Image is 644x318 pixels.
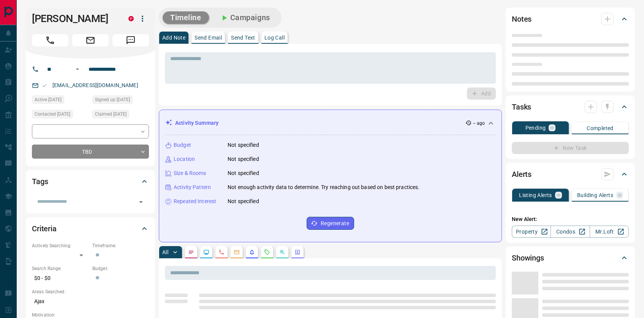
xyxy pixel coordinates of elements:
[72,34,109,46] span: Email
[95,110,127,118] span: Claimed [DATE]
[32,265,89,272] p: Search Range:
[249,249,255,255] svg: Listing Alerts
[512,215,629,223] p: New Alert:
[294,249,301,255] svg: Agent Actions
[512,168,532,180] h2: Alerts
[590,226,629,238] a: Mr.Loft
[128,16,134,21] div: property.ca
[174,141,191,149] p: Budget
[32,272,89,285] p: $0 - $0
[32,110,89,121] div: Tue Jun 17 2025
[32,172,149,191] div: Tags
[92,265,149,272] p: Budget:
[231,35,255,40] p: Send Text
[512,13,532,25] h2: Notes
[32,288,149,295] p: Areas Searched:
[195,35,222,40] p: Send Email
[228,197,259,205] p: Not specified
[35,110,70,118] span: Contacted [DATE]
[525,125,546,130] p: Pending
[52,82,138,88] a: [EMAIL_ADDRESS][DOMAIN_NAME]
[42,83,47,88] svg: Email Valid
[32,242,89,249] p: Actively Searching:
[92,95,149,106] div: Tue Jun 17 2025
[512,101,531,113] h2: Tasks
[512,249,629,267] div: Showings
[163,11,209,24] button: Timeline
[32,13,117,25] h1: [PERSON_NAME]
[473,120,485,127] p: -- ago
[95,96,130,103] span: Signed up [DATE]
[228,141,259,149] p: Not specified
[175,119,218,127] p: Activity Summary
[212,11,278,24] button: Campaigns
[203,249,209,255] svg: Lead Browsing Activity
[512,226,551,238] a: Property
[307,217,354,230] button: Regenerate
[551,226,590,238] a: Condos
[136,197,146,207] button: Open
[162,250,168,255] p: All
[165,116,495,130] div: Activity Summary-- ago
[174,169,206,177] p: Size & Rooms
[32,95,89,106] div: Tue Jun 17 2025
[73,65,82,74] button: Open
[264,249,270,255] svg: Requests
[188,249,194,255] svg: Notes
[32,145,149,159] div: TBD
[228,169,259,177] p: Not specified
[32,219,149,238] div: Criteria
[228,183,420,191] p: Not enough activity data to determine. Try reaching out based on best practices.
[587,126,614,131] p: Completed
[519,192,552,198] p: Listing Alerts
[174,155,195,163] p: Location
[35,96,62,103] span: Active [DATE]
[92,242,149,249] p: Timeframe:
[174,197,216,205] p: Repeated Interest
[162,35,185,40] p: Add Note
[234,249,240,255] svg: Emails
[32,175,48,188] h2: Tags
[32,34,68,46] span: Call
[512,165,629,183] div: Alerts
[512,10,629,28] div: Notes
[279,249,285,255] svg: Opportunities
[577,192,613,198] p: Building Alerts
[228,155,259,163] p: Not specified
[512,98,629,116] div: Tasks
[112,34,149,46] span: Message
[32,223,57,235] h2: Criteria
[218,249,225,255] svg: Calls
[92,110,149,121] div: Tue Jun 17 2025
[174,183,211,191] p: Activity Pattern
[512,252,544,264] h2: Showings
[264,35,285,40] p: Log Call
[32,295,149,308] p: Ajax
